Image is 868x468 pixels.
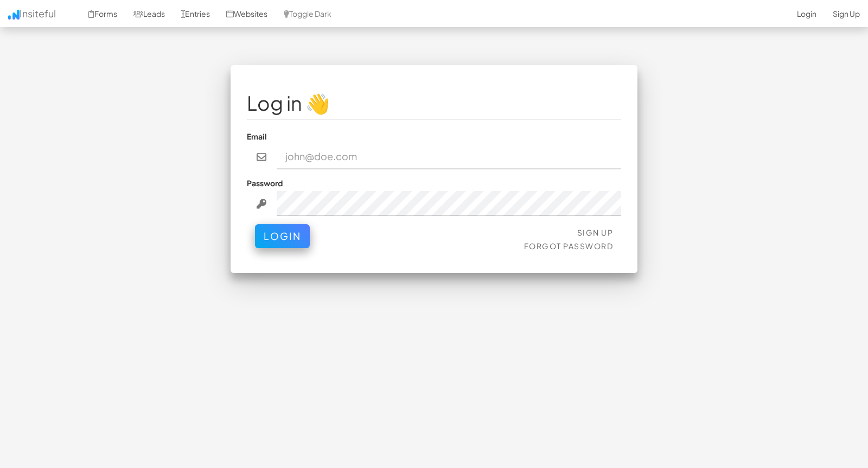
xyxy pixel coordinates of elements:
[247,178,283,188] label: Password
[247,92,621,114] h1: Log in 👋
[247,131,267,142] label: Email
[8,10,20,20] img: icon.png
[255,224,310,248] button: Login
[577,227,614,237] a: Sign Up
[277,144,622,169] input: john@doe.com
[524,241,614,251] a: Forgot Password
